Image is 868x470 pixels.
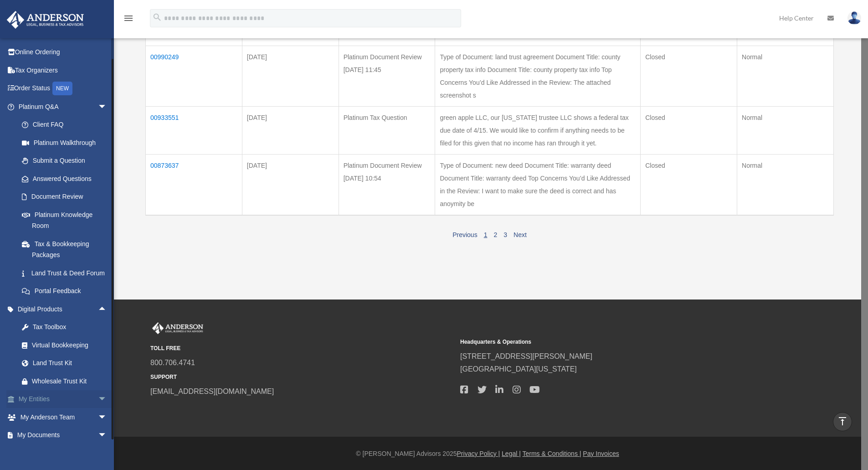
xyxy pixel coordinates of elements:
[150,359,195,367] a: 800.706.4741
[242,107,339,155] td: [DATE]
[641,107,737,155] td: Closed
[6,390,121,408] a: My Entitiesarrow_drop_down
[737,107,834,155] td: Normal
[435,155,641,216] td: Type of Document: new deed Document Title: warranty deed Document Title: warranty deed Top Concer...
[6,408,121,426] a: My Anderson Teamarrow_drop_down
[457,450,500,457] a: Privacy Policy |
[13,134,116,152] a: Platinum Walkthrough
[514,231,527,238] a: Next
[339,46,435,107] td: Platinum Document Review [DATE] 11:45
[32,357,109,369] div: Land Trust Kit
[6,426,121,444] a: My Documentsarrow_drop_down
[123,13,134,24] i: menu
[150,387,274,395] a: [EMAIL_ADDRESS][DOMAIN_NAME]
[98,98,116,116] span: arrow_drop_down
[98,390,116,409] span: arrow_drop_down
[737,155,834,216] td: Normal
[114,448,861,460] div: © [PERSON_NAME] Advisors 2025
[484,231,488,238] a: 1
[13,354,121,372] a: Land Trust Kit
[435,46,641,107] td: Type of Document: land trust agreement Document Title: county property tax info Document Title: c...
[6,79,121,98] a: Order StatusNEW
[13,336,121,354] a: Virtual Bookkeeping
[4,11,87,29] img: Anderson Advisors Platinum Portal
[339,107,435,155] td: Platinum Tax Question
[32,376,109,387] div: Wholesale Trust Kit
[98,408,116,427] span: arrow_drop_down
[146,155,242,216] td: 00873637
[32,321,109,333] div: Tax Toolbox
[150,322,205,334] img: Anderson Advisors Platinum Portal
[503,231,507,238] a: 3
[146,107,242,155] td: 00933551
[460,337,764,347] small: Headquarters & Operations
[6,43,121,62] a: Online Ordering
[13,170,112,188] a: Answered Questions
[13,235,116,264] a: Tax & Bookkeeping Packages
[13,318,121,336] a: Tax Toolbox
[98,426,116,445] span: arrow_drop_down
[847,11,861,25] img: User Pic
[435,107,641,155] td: green apple LLC, our [US_STATE] trustee LLC shows a federal tax due date of 4/15. We would like t...
[6,98,116,116] a: Platinum Q&Aarrow_drop_down
[737,46,834,107] td: Normal
[13,206,116,235] a: Platinum Knowledge Room
[150,372,454,382] small: SUPPORT
[13,152,116,170] a: Submit a Question
[452,231,477,238] a: Previous
[13,188,116,206] a: Document Review
[583,450,619,457] a: Pay Invoices
[13,264,116,282] a: Land Trust & Deed Forum
[6,61,121,79] a: Tax Organizers
[460,352,592,360] a: [STREET_ADDRESS][PERSON_NAME]
[6,300,121,318] a: Digital Productsarrow_drop_up
[339,155,435,216] td: Platinum Document Review [DATE] 10:54
[123,16,134,24] a: menu
[837,416,848,427] i: vertical_align_top
[98,300,116,319] span: arrow_drop_up
[32,340,109,351] div: Virtual Bookkeeping
[13,372,121,390] a: Wholesale Trust Kit
[641,46,737,107] td: Closed
[13,116,116,134] a: Client FAQ
[242,155,339,216] td: [DATE]
[13,282,116,300] a: Portal Feedback
[523,450,581,457] a: Terms & Conditions |
[146,46,242,107] td: 00990249
[641,155,737,216] td: Closed
[242,46,339,107] td: [DATE]
[152,12,162,22] i: search
[493,231,497,238] a: 2
[833,412,852,431] a: vertical_align_top
[150,344,454,353] small: TOLL FREE
[52,82,72,95] div: NEW
[460,365,577,373] a: [GEOGRAPHIC_DATA][US_STATE]
[502,450,521,457] a: Legal |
